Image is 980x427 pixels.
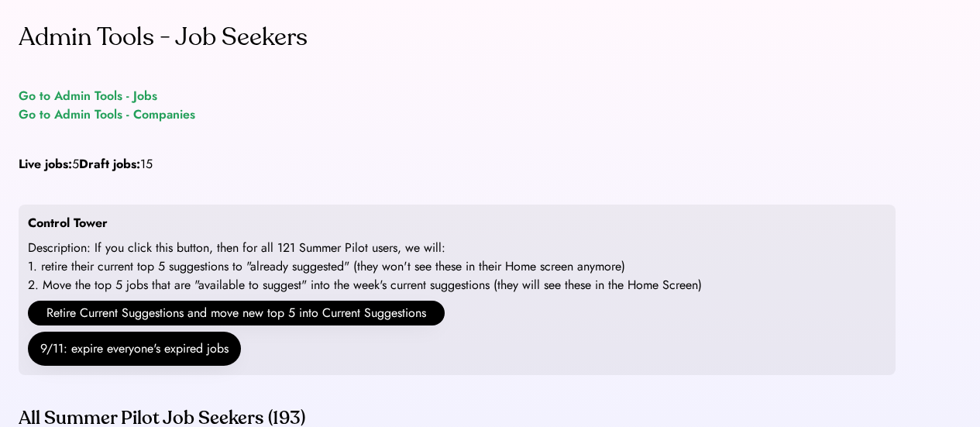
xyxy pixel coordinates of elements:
[79,155,140,173] strong: Draft jobs:
[19,105,195,124] a: Go to Admin Tools - Companies
[28,301,445,325] button: Retire Current Suggestions and move new top 5 into Current Suggestions
[28,332,241,366] button: 9/11: expire everyone's expired jobs
[28,214,108,232] div: Control Tower
[19,155,153,174] div: 5 15
[19,19,308,56] div: Admin Tools - Job Seekers
[28,239,702,294] div: Description: If you click this button, then for all 121 Summer Pilot users, we will: 1. retire th...
[19,87,157,105] a: Go to Admin Tools - Jobs
[19,155,72,173] strong: Live jobs:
